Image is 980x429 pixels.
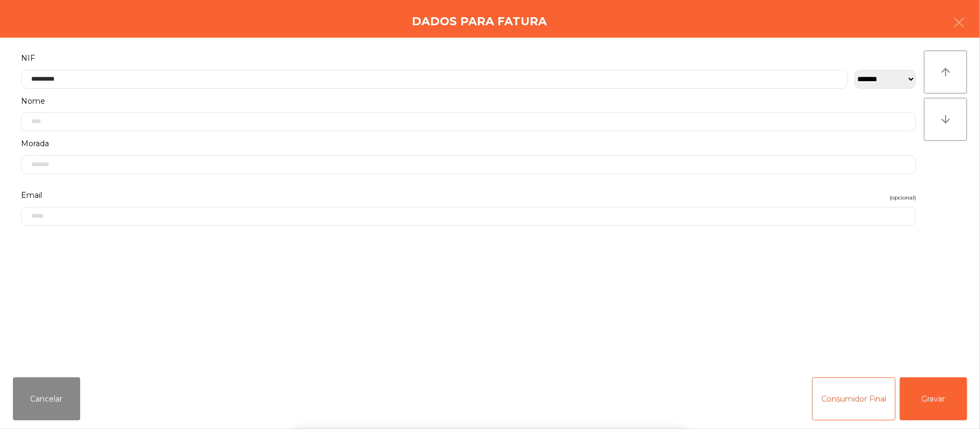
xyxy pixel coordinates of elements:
[21,94,45,109] span: Nome
[924,51,967,94] button: arrow_upward
[939,66,952,78] i: arrow_upward
[412,13,547,30] h4: Dados para Fatura
[21,51,35,66] span: NIF
[21,188,42,203] span: Email
[924,98,967,141] button: arrow_downward
[890,192,916,203] span: (opcional)
[939,113,952,126] i: arrow_downward
[21,137,49,151] span: Morada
